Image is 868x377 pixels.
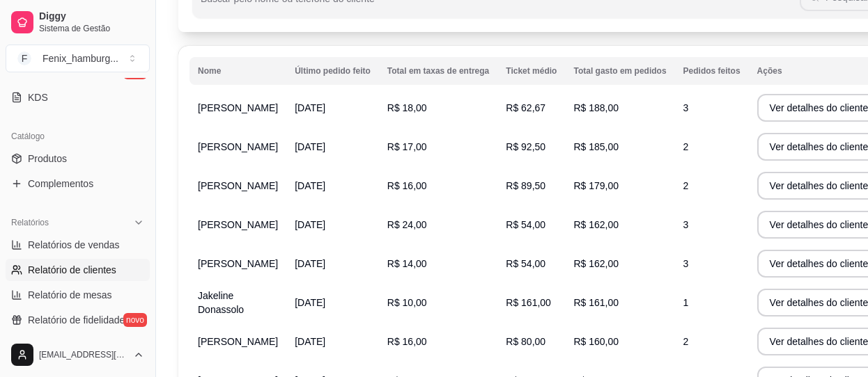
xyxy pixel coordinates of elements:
[17,51,31,65] span: F
[506,180,545,191] span: R$ 89,50
[295,336,325,347] span: [DATE]
[675,57,749,85] th: Pedidos feitos
[387,180,427,191] span: R$ 16,00
[379,57,498,85] th: Total em taxas de entrega
[683,180,689,191] span: 2
[6,147,150,170] a: Produtos
[39,23,144,34] span: Sistema de Gestão
[198,219,278,230] span: [PERSON_NAME]
[573,219,619,230] span: R$ 162,00
[295,258,325,269] span: [DATE]
[506,336,545,347] span: R$ 80,00
[683,102,689,113] span: 3
[28,263,116,277] span: Relatório de clientes
[198,102,278,113] span: [PERSON_NAME]
[198,336,278,347] span: [PERSON_NAME]
[506,141,545,152] span: R$ 92,50
[683,336,689,347] span: 2
[6,125,150,147] div: Catálogo
[683,258,689,269] span: 3
[497,57,565,85] th: Ticket médio
[6,259,150,281] a: Relatório de clientes
[198,290,244,315] span: Jakeline Donassolo
[573,102,619,113] span: R$ 188,00
[6,309,150,331] a: Relatório de fidelidadenovo
[6,6,150,39] a: DiggySistema de Gestão
[295,180,325,191] span: [DATE]
[387,102,427,113] span: R$ 18,00
[39,349,127,360] span: [EMAIL_ADDRESS][DOMAIN_NAME]
[387,297,427,308] span: R$ 10,00
[506,102,545,113] span: R$ 62,67
[573,336,619,347] span: R$ 160,00
[286,57,379,85] th: Último pedido feito
[295,297,325,308] span: [DATE]
[573,141,619,152] span: R$ 185,00
[683,219,689,230] span: 3
[683,141,689,152] span: 2
[28,152,67,166] span: Produtos
[42,51,118,65] div: Fenix_hamburg ...
[387,219,427,230] span: R$ 24,00
[198,258,278,269] span: [PERSON_NAME]
[189,57,286,85] th: Nome
[506,297,551,308] span: R$ 161,00
[11,217,49,228] span: Relatórios
[6,45,150,72] button: Select a team
[6,173,150,195] a: Complementos
[6,284,150,306] a: Relatório de mesas
[573,297,619,308] span: R$ 161,00
[506,219,545,230] span: R$ 54,00
[6,234,150,256] a: Relatórios de vendas
[295,141,325,152] span: [DATE]
[28,177,93,191] span: Complementos
[28,238,120,252] span: Relatórios de vendas
[387,141,427,152] span: R$ 17,00
[39,10,144,23] span: Diggy
[28,313,125,327] span: Relatório de fidelidade
[565,57,674,85] th: Total gasto em pedidos
[295,102,325,113] span: [DATE]
[573,180,619,191] span: R$ 179,00
[28,90,48,104] span: KDS
[6,86,150,109] a: KDS
[387,258,427,269] span: R$ 14,00
[573,258,619,269] span: R$ 162,00
[28,288,112,302] span: Relatório de mesas
[6,338,150,371] button: [EMAIL_ADDRESS][DOMAIN_NAME]
[198,180,278,191] span: [PERSON_NAME]
[387,336,427,347] span: R$ 16,00
[506,258,545,269] span: R$ 54,00
[295,219,325,230] span: [DATE]
[198,141,278,152] span: [PERSON_NAME]
[683,297,689,308] span: 1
